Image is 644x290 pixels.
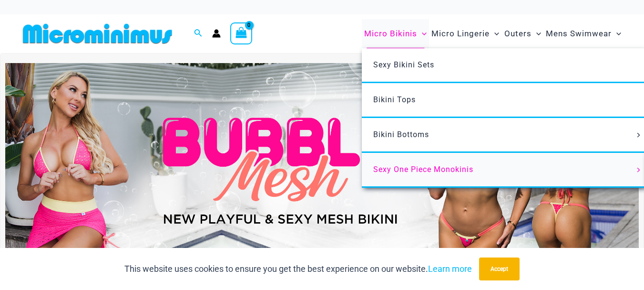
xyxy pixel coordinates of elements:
[612,21,621,46] span: Menu Toggle
[212,29,221,38] a: Account icon link
[428,264,472,274] a: Learn more
[230,22,252,44] a: View Shopping Cart, empty
[490,21,499,46] span: Menu Toggle
[479,258,520,280] button: Accept
[373,165,473,174] span: Sexy One Piece Monokinis
[429,19,501,48] a: Micro LingerieMenu ToggleMenu Toggle
[5,63,639,279] img: Bubble Mesh Highlight Pink
[373,60,434,69] span: Sexy Bikini Sets
[19,23,176,44] img: MM SHOP LOGO FLAT
[504,21,532,46] span: Outers
[373,95,416,104] span: Bikini Tops
[543,19,624,48] a: Mens SwimwearMenu ToggleMenu Toggle
[502,19,543,48] a: OutersMenu ToggleMenu Toggle
[532,21,541,46] span: Menu Toggle
[417,21,427,46] span: Menu Toggle
[194,28,203,40] a: Search icon link
[360,18,625,50] nav: Site Navigation
[124,262,472,276] p: This website uses cookies to ensure you get the best experience on our website.
[362,19,429,48] a: Micro BikinisMenu ToggleMenu Toggle
[431,21,490,46] span: Micro Lingerie
[364,21,417,46] span: Micro Bikinis
[546,21,612,46] span: Mens Swimwear
[373,130,429,139] span: Bikini Bottoms
[634,168,644,172] span: Menu Toggle
[634,133,644,138] span: Menu Toggle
